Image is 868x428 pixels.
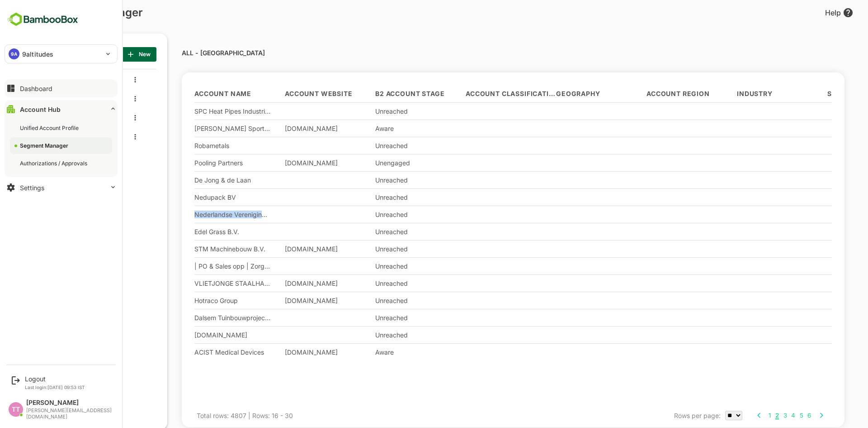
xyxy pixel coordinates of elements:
div: Hotraco Group [163,297,239,304]
div: Unreached [344,211,420,218]
span: B2 Account Stage [344,91,413,96]
div: [PERSON_NAME] Sports International [163,125,239,132]
div: [PERSON_NAME] [26,399,113,407]
button: 3 [751,409,756,421]
div: 9A9altitudes [5,45,117,63]
div: [PERSON_NAME][EMAIL_ADDRESS][DOMAIN_NAME] [26,408,113,420]
div: Unengaged [344,159,420,167]
div: Aware [344,125,420,132]
div: [DOMAIN_NAME] [253,125,329,132]
span: ALL - Portugal [26,133,79,141]
span: Rows per page: [642,412,689,419]
div: Pooling Partners [163,159,239,167]
div: [DOMAIN_NAME] [253,279,329,287]
div: Unreached [344,279,420,287]
span: Industry [705,91,741,96]
button: more actions [101,133,106,141]
div: [DOMAIN_NAME] [253,245,329,253]
div: Nederlandse Vereniging voor Cardiologie [163,211,239,218]
div: Unreached [344,297,420,304]
div: 9A [9,48,19,59]
div: Dashboard [20,85,52,92]
div: Unreached [344,314,420,322]
div: Unreached [344,193,420,201]
div: SPC Heat Pipes Industries [163,107,239,115]
div: Settings [20,184,44,192]
div: [DOMAIN_NAME] [253,348,329,356]
button: more actions [101,114,106,122]
span: Account Region [615,91,678,96]
button: 6 [775,409,780,421]
div: [DOMAIN_NAME] [253,159,329,167]
img: BambooboxFullLogoMark.5f36c76dfaba33ec1ec1367b70bb1252.svg [5,11,81,28]
div: Dalsem Tuinbouwprojecten B.V. [163,314,239,322]
button: 4 [759,409,764,421]
span: Account Website [253,91,321,96]
div: Unreached [344,331,420,339]
span: Account Name [163,91,220,96]
div: ACIST Medical Devices [163,348,239,356]
span: ALL - Netherlands [26,114,79,122]
span: ALL - Belgium [26,76,79,84]
button: Settings [5,178,118,197]
div: Help [793,7,822,18]
div: | PO & Sales opp | Zorg voor data [163,262,239,270]
span: Account Classification [434,91,524,96]
div: Logout [25,375,85,383]
div: VLIETJONGE STAALHANDEL [163,279,239,287]
p: ALL - [GEOGRAPHIC_DATA] [150,50,233,56]
button: New [90,47,125,62]
div: Unreached [344,176,420,184]
div: Unreached [344,107,420,115]
div: Segment Manager [20,142,70,149]
div: Total rows: 4807 | Rows: 16 - 30 [165,406,261,425]
div: Aware [344,348,420,356]
span: New [97,48,118,60]
div: Account Hub [20,106,61,113]
button: 2 [743,409,748,421]
p: SEGMENT LIST [11,47,57,62]
div: [DOMAIN_NAME] [253,297,329,304]
div: De Jong & de Laan [163,176,239,184]
div: Unified Account Profile [20,124,80,132]
button: Dashboard [5,79,118,97]
div: STM Machinebouw B.V. [163,245,239,253]
div: Unreached [344,228,420,236]
div: Robametals [163,142,239,149]
button: more actions [101,76,106,84]
p: Last login: [DATE] 09:53 IST [25,385,85,390]
button: 1 [736,409,740,421]
span: Geography [524,91,569,96]
span: Sub Industry [796,91,847,96]
div: Unreached [344,262,420,270]
p: 9altitudes [22,49,53,59]
div: Unreached [344,245,420,253]
div: Edel Grass B.V. [163,228,239,236]
div: Nedupack BV [163,193,239,201]
span: ALL - Denmark [26,95,79,103]
button: Account Hub [5,100,118,118]
div: Unreached [344,142,420,149]
button: 5 [767,409,772,421]
div: TT [9,402,23,417]
button: more actions [101,95,106,103]
div: [DOMAIN_NAME] [163,331,239,339]
div: Authorizations / Approvals [20,159,89,167]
